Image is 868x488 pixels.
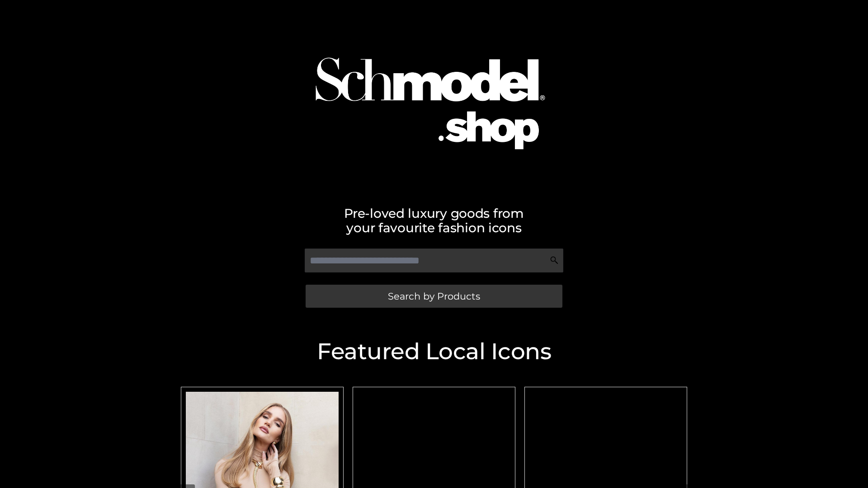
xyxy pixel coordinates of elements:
a: Search by Products [306,285,562,308]
h2: Pre-loved luxury goods from your favourite fashion icons [176,206,692,235]
h2: Featured Local Icons​ [176,340,692,363]
span: Search by Products [388,291,480,301]
img: Search Icon [550,256,559,265]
